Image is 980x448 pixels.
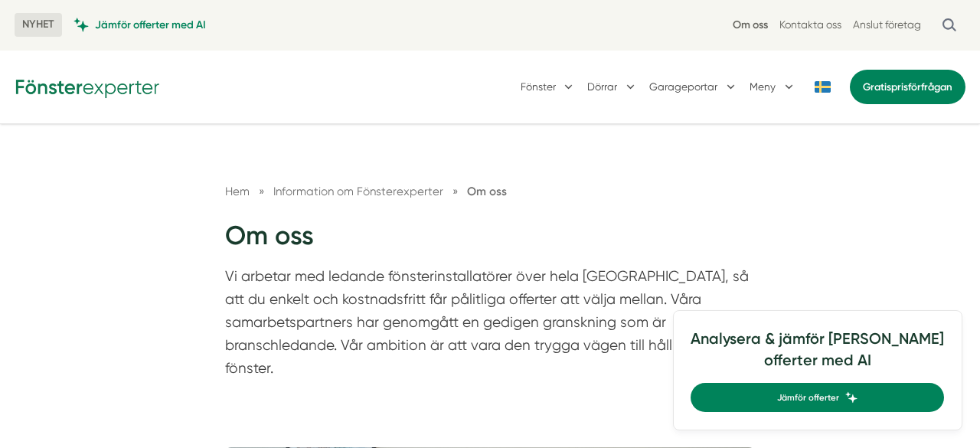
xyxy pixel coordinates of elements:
img: Fönsterexperter Logotyp [15,74,160,98]
a: Anslut företag [853,18,921,32]
a: Hem [225,185,250,198]
p: Vi arbetar med ledande fönsterinstallatörer över hela [GEOGRAPHIC_DATA], så att du enkelt och kos... [225,265,755,387]
span: Information om Fönsterexperter [273,185,443,198]
button: Öppna sök [933,11,965,38]
span: Gratis [863,81,891,93]
button: Fönster [521,67,577,106]
span: » [452,182,458,201]
span: » [259,182,264,201]
a: Om oss [467,185,507,198]
a: Kontakta oss [779,18,841,32]
span: Jämför offerter med AI [95,18,206,32]
span: NYHET [15,13,62,37]
nav: Breadcrumb [225,182,755,201]
button: Garageportar [649,67,738,106]
h1: Om oss [225,218,755,265]
button: Meny [750,67,796,106]
a: Gratisprisförfrågan [850,70,965,104]
a: Jämför offerter med AI [73,18,206,32]
span: Jämför offerter [777,391,839,404]
button: Dörrar [587,67,638,106]
a: Om oss [733,18,768,32]
h4: Analysera & jämför [PERSON_NAME] offerter med AI [691,329,944,383]
a: Information om Fönsterexperter [273,185,446,198]
a: Jämför offerter [691,383,944,412]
